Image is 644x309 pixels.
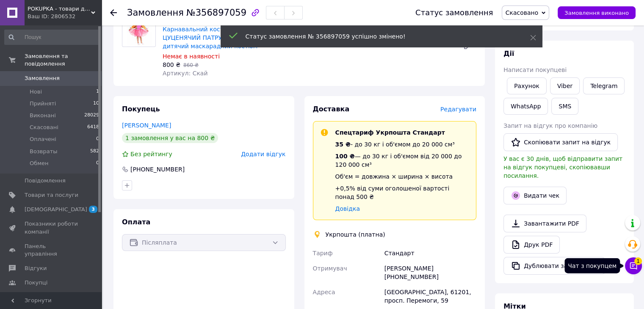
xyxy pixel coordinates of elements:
span: 100 ₴ [335,153,355,160]
div: [PHONE_NUMBER] [130,165,185,174]
span: Показники роботи компанії [25,220,78,235]
span: Доставка [313,105,350,113]
span: Замовлення [25,74,60,82]
span: 3 [89,206,97,213]
a: WhatsApp [503,98,548,115]
span: Додати відгук [241,151,285,157]
button: Чат з покупцем1 [625,257,642,274]
span: Без рейтингу [130,151,172,157]
a: Telegram [583,77,625,94]
button: SMS [551,98,578,115]
span: Панель управління [25,243,78,258]
button: Замовлення виконано [558,6,636,19]
div: Повернутися назад [110,8,117,17]
img: Карнавальний костюм СКАЙ ЦУЦЕНЯЧИЙ ПАТРУЛЬ 8,9 років дитячий маскарадний костюм [124,14,153,47]
span: Дії [503,50,514,58]
span: 0 [96,160,99,167]
span: 28029 [84,112,99,119]
div: 1 замовлення у вас на 800 ₴ [122,133,218,143]
span: Нові [30,88,42,96]
button: Скопіювати запит на відгук [503,133,618,151]
div: Ваш ID: 2806532 [28,13,102,20]
div: Стандарт [383,246,478,261]
span: Редагувати [440,106,476,113]
span: Відгуки [25,265,47,272]
a: Друк PDF [503,236,560,254]
span: Спецтариф Укрпошта Стандарт [335,129,445,136]
div: Об'єм = довжина × ширина × висота [335,172,470,181]
span: Написати покупцеві [503,66,567,73]
div: Статус замовлення [415,8,493,17]
span: 6418 [87,124,99,131]
span: №356897059 [186,8,246,18]
span: Скасовані [30,124,58,131]
span: Обмен [30,160,49,167]
a: Довідка [335,205,360,212]
span: Замовлення виконано [564,10,629,16]
span: POKUPKA - товари для всієї родини [28,5,91,13]
span: 860 ₴ [183,62,199,68]
span: Оплачені [30,135,56,143]
span: 582 [90,148,99,155]
span: 0 [96,135,99,143]
span: Покупець [122,105,160,113]
div: Чат з покупцем [564,258,620,273]
span: 35 ₴ [335,141,351,148]
input: Пошук [4,30,100,45]
button: Дублювати замовлення [503,257,605,275]
span: Тариф [313,250,333,257]
div: [PERSON_NAME] [PHONE_NUMBER] [383,261,478,284]
div: — до 30 кг і об'ємом від 20 000 до 120 000 см³ [335,152,470,169]
span: Скасовано [506,9,539,16]
a: Viber [550,77,580,94]
div: - до 30 кг і об'ємом до 20 000 см³ [335,140,470,149]
button: Видати чек [503,187,567,204]
span: Повідомлення [25,177,66,185]
span: Артикул: Скай [163,70,207,77]
div: Статус замовлення № 356897059 успішно змінено! [246,32,509,41]
div: [GEOGRAPHIC_DATA], 61201, просп. Перемоги, 59 [383,284,478,308]
span: Товари та послуги [25,191,78,199]
button: Рахунок [507,77,547,94]
a: Завантажити PDF [503,215,586,232]
span: Немає в наявності [163,53,220,60]
div: Укрпошта (платна) [323,230,387,239]
span: У вас є 30 днів, щоб відправити запит на відгук покупцеві, скопіювавши посилання. [503,155,622,179]
span: Отримувач [313,265,347,272]
span: Оплата [122,218,150,226]
span: Запит на відгук про компанію [503,122,597,129]
span: Покупці [25,279,47,287]
span: Адреса [313,289,335,295]
span: Виконані [30,112,56,119]
a: Карнавальний костюм СКАЙ ЦУЦЕНЯЧИЙ ПАТРУЛЬ 8,9 років дитячий маскарадний костюм [163,26,260,50]
span: 10 [93,100,99,108]
span: [DEMOGRAPHIC_DATA] [25,206,87,213]
span: Замовлення [127,8,184,18]
span: 1 [96,88,99,96]
span: 800 ₴ [163,61,180,68]
span: Возвраты [30,148,58,155]
div: +0,5% від суми оголошеної вартості понад 500 ₴ [335,184,470,201]
span: Прийняті [30,100,56,108]
span: Замовлення та повідомлення [25,52,102,68]
span: 1 [634,257,642,265]
a: [PERSON_NAME] [122,122,171,129]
